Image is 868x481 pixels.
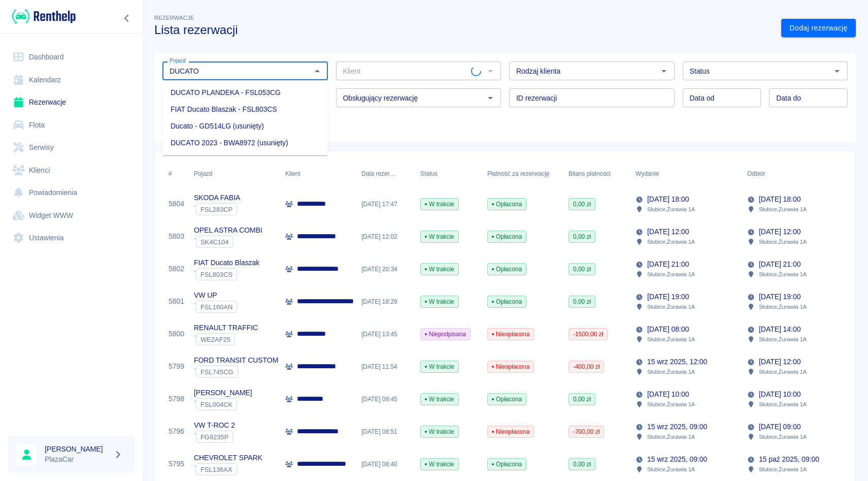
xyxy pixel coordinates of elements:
[196,336,235,343] span: WE2AF25
[488,297,526,306] span: Opłacona
[421,460,458,469] span: W trakcie
[759,335,807,344] p: Słubice , Żurawia 1A
[683,88,761,107] input: DD.MM.YYYY
[569,330,607,339] span: -1500,00 zł
[169,361,184,372] a: 5799
[12,8,76,25] img: Renthelp logo
[196,303,237,311] span: FSL160AN
[119,12,135,25] button: Zwiń nawigację
[569,232,595,241] span: 0,00 zł
[647,194,689,205] p: [DATE] 18:00
[563,159,630,188] div: Bilans płatności
[196,238,232,246] span: SK4C104
[759,400,807,409] p: Słubice , Żurawia 1A
[8,69,135,91] a: Kalendarz
[169,159,172,188] div: #
[421,232,458,241] span: W trakcie
[356,383,415,415] div: [DATE] 09:45
[194,268,259,280] div: `
[8,227,135,249] a: Ustawienia
[196,401,237,408] span: FSL004CK
[194,333,258,345] div: `
[569,362,604,371] span: -400,00 zł
[657,64,671,78] button: Otwórz
[647,259,689,270] p: [DATE] 21:00
[421,395,458,404] span: W trakcie
[421,297,458,306] span: W trakcie
[194,420,235,431] p: VW T-ROC 2
[759,259,800,270] p: [DATE] 21:00
[647,270,695,279] p: Słubice , Żurawia 1A
[8,136,135,159] a: Serwisy
[421,427,458,436] span: W trakcie
[310,64,324,78] button: Zamknij
[647,302,695,311] p: Słubice , Żurawia 1A
[170,57,186,65] label: Pojazd
[194,463,262,475] div: `
[488,395,526,404] span: Opłacona
[488,330,533,339] span: Nieopłacona
[162,84,328,101] li: DUCATO PLANDEKA - FSL053CG
[356,159,415,188] div: Data rezerwacji
[196,206,237,213] span: FSL283CP
[285,159,301,188] div: Klient
[280,159,356,188] div: Klient
[569,159,611,188] div: Bilans płatności
[356,318,415,350] div: [DATE] 13:45
[194,301,237,313] div: `
[8,159,135,182] a: Klienci
[759,292,800,302] p: [DATE] 19:00
[415,159,482,188] div: Status
[45,444,110,454] h6: [PERSON_NAME]
[45,454,110,465] p: PlazaCar
[647,357,707,367] p: 15 wrz 2025, 12:00
[830,64,844,78] button: Otwórz
[647,454,707,465] p: 15 wrz 2025, 09:00
[8,204,135,227] a: Widget WWW
[630,159,742,188] div: Wydanie
[154,23,773,37] h3: Lista rezerwacji
[569,200,595,209] span: 0,00 zł
[488,265,526,274] span: Opłacona
[759,324,800,335] p: [DATE] 14:00
[647,367,695,376] p: Słubice , Żurawia 1A
[194,225,262,236] p: OPEL ASTRA COMBI
[765,167,780,181] button: Sort
[759,302,807,311] p: Słubice , Żurawia 1A
[169,426,184,437] a: 5796
[162,101,328,118] li: FIAT Ducato Blaszak - FSL803CS
[194,290,237,301] p: VW UP
[194,203,240,215] div: `
[647,389,689,400] p: [DATE] 10:00
[569,297,595,306] span: 0,00 zł
[759,389,800,400] p: [DATE] 10:00
[759,270,807,279] p: Słubice , Żurawia 1A
[8,46,135,69] a: Dashboard
[194,366,278,378] div: `
[154,15,194,21] span: Rezerwacje
[569,395,595,404] span: 0,00 zł
[163,159,189,188] div: #
[483,91,497,105] button: Otwórz
[647,324,689,335] p: [DATE] 08:00
[196,368,238,376] span: FSL745CG
[8,8,76,25] a: Renthelp logo
[647,465,695,474] p: Słubice , Żurawia 1A
[196,271,237,278] span: FSL803CS
[647,292,689,302] p: [DATE] 19:00
[169,296,184,307] a: 5801
[569,460,595,469] span: 0,00 zł
[759,454,819,465] p: 15 paź 2025, 09:00
[196,433,232,441] span: FG9235P
[421,265,458,274] span: W trakcie
[488,232,526,241] span: Opłacona
[169,231,184,242] a: 5803
[759,432,807,441] p: Słubice , Żurawia 1A
[356,350,415,383] div: [DATE] 11:54
[747,159,765,188] div: Odbiór
[162,118,328,135] li: Ducato - GD514LG (usunięty)
[482,159,563,188] div: Płatność za rezerwację
[194,431,235,443] div: `
[169,264,184,274] a: 5802
[488,460,526,469] span: Opłacona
